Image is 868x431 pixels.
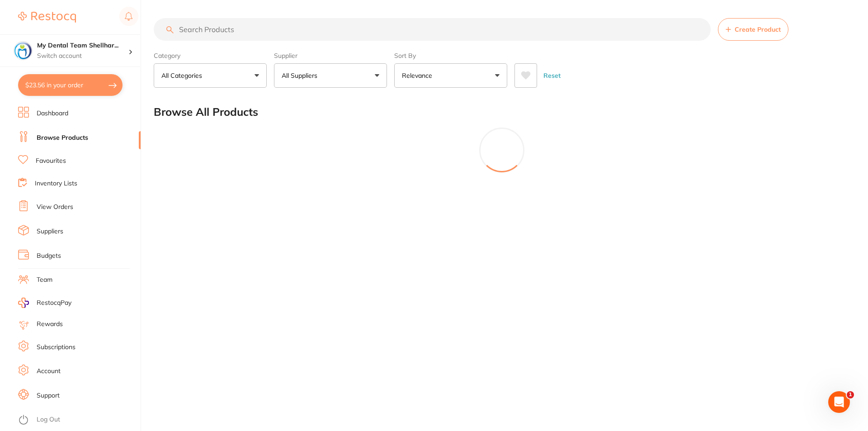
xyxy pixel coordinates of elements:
label: Supplier [274,52,387,60]
a: Browse Products [37,133,88,142]
a: Account [37,367,61,376]
a: Dashboard [37,109,68,118]
h4: My Dental Team Shellharbour [37,41,128,50]
button: All Suppliers [274,63,387,88]
label: Sort By [394,52,507,60]
a: Support [37,391,60,400]
a: Suppliers [37,227,63,236]
p: Switch account [37,52,128,61]
a: Team [37,275,52,284]
a: Rewards [37,320,63,329]
button: Create Product [718,18,788,41]
span: 1 [847,391,854,398]
img: My Dental Team Shellharbour [14,42,32,60]
button: Relevance [394,63,507,88]
a: RestocqPay [18,298,71,308]
a: Restocq Logo [18,7,76,28]
button: Reset [541,63,563,88]
iframe: Intercom live chat [828,391,850,413]
a: Subscriptions [37,343,75,352]
img: RestocqPay [18,298,29,308]
a: Budgets [37,251,61,260]
button: $23.56 in your order [18,74,123,96]
p: All Categories [161,71,206,80]
p: Relevance [402,71,436,80]
a: Log Out [37,415,60,424]
button: Log Out [18,413,138,427]
a: Inventory Lists [35,179,77,188]
span: Create Product [735,26,781,33]
input: Search Products [154,18,711,41]
img: Restocq Logo [18,12,76,23]
a: Favourites [36,156,66,166]
p: All Suppliers [282,71,321,80]
button: All Categories [154,63,267,88]
a: View Orders [37,203,73,212]
h2: Browse All Products [154,106,258,118]
span: RestocqPay [37,298,71,308]
label: Category [154,52,267,60]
